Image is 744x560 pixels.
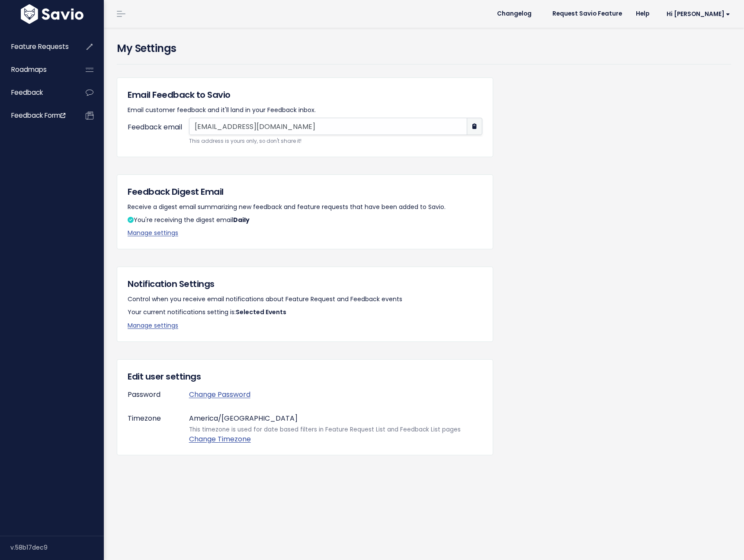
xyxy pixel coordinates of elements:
[128,202,482,212] p: Receive a digest email summarizing new feedback and feature requests that have been added to Savio.
[121,386,183,400] label: Password
[2,106,72,126] a: Feedback form
[2,60,72,80] a: Roadmaps
[667,11,730,17] span: Hi [PERSON_NAME]
[11,88,43,97] span: Feedback
[189,425,482,434] small: This timezone is used for date based filters in Feature Request List and Feedback List pages
[497,11,532,17] span: Changelog
[2,37,72,57] a: Feature Requests
[10,536,104,559] div: v.58b17dec9
[128,370,482,383] h5: Edit user settings
[128,294,482,305] p: Control when you receive email notifications about Feature Request and Feedback events
[121,410,183,444] label: Timezone
[117,41,731,56] h4: My Settings
[656,7,737,21] a: Hi [PERSON_NAME]
[189,389,250,399] a: Change Password
[128,277,482,290] h5: Notification Settings
[128,229,178,237] a: Manage settings
[128,307,482,318] p: Your current notifications setting is:
[2,83,72,103] a: Feedback
[233,216,250,224] strong: Daily
[128,105,482,116] p: Email customer feedback and it'll land in your Feedback inbox.
[11,111,65,120] span: Feedback form
[11,42,69,51] span: Feature Requests
[128,321,178,330] a: Manage settings
[128,88,482,101] h5: Email Feedback to Savio
[545,7,629,20] a: Request Savio Feature
[189,137,482,146] small: This address is yours only, so don't share it!
[629,7,656,20] a: Help
[189,413,298,423] span: America/[GEOGRAPHIC_DATA]
[19,4,86,24] img: logo-white.9d6f32f41409.svg
[236,308,286,316] span: Selected Events
[128,121,189,141] label: Feedback email
[11,65,47,74] span: Roadmaps
[128,215,482,225] p: You're receiving the digest email
[128,185,482,198] h5: Feedback Digest Email
[189,434,251,444] a: Change Timezone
